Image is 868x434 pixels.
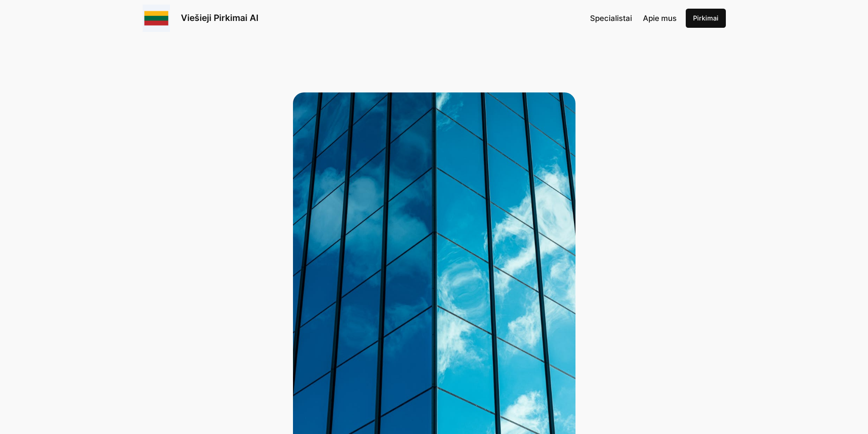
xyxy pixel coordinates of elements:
img: Viešieji pirkimai logo [143,5,170,32]
nav: Navigation [590,12,677,24]
a: Viešieji Pirkimai AI [181,12,258,23]
a: Specialistai [590,12,632,24]
a: Apie mus [643,12,677,24]
span: Apie mus [643,14,677,23]
span: Specialistai [590,14,632,23]
a: Pirkimai [686,9,726,28]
